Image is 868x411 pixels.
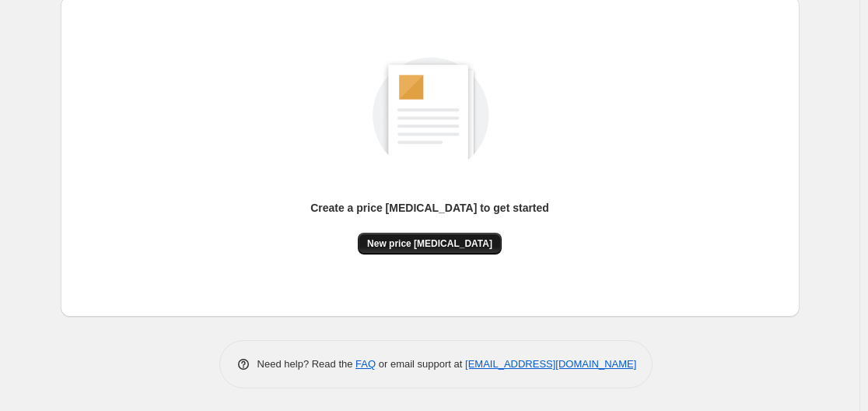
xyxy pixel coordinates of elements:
[257,358,356,370] span: Need help? Read the
[310,200,549,216] p: Create a price [MEDICAL_DATA] to get started
[355,358,376,370] a: FAQ
[358,233,502,255] button: New price [MEDICAL_DATA]
[465,358,636,370] a: [EMAIL_ADDRESS][DOMAIN_NAME]
[376,358,465,370] span: or email support at
[367,237,492,250] span: New price [MEDICAL_DATA]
